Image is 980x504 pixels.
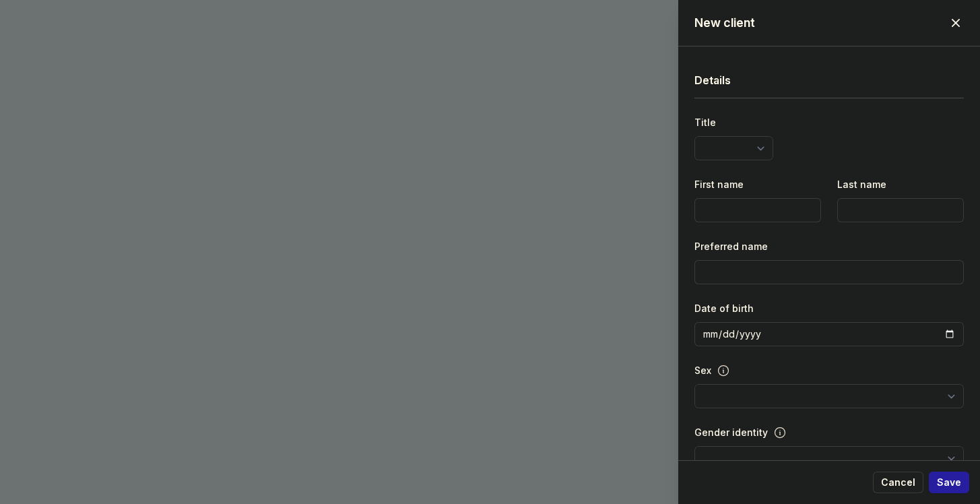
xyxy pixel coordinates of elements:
div: Preferred name [694,239,964,255]
span: Save [937,474,961,491]
button: Cancel [873,472,923,493]
div: Title [694,115,773,131]
div: Last name [837,177,964,193]
div: Date of birth [694,301,964,317]
span: Cancel [881,474,915,491]
button: Save [929,472,969,493]
h2: New client [694,15,755,31]
div: Sex [694,363,711,379]
div: Gender identity [694,424,768,441]
h1: Details [694,71,964,90]
div: First name [694,177,821,193]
